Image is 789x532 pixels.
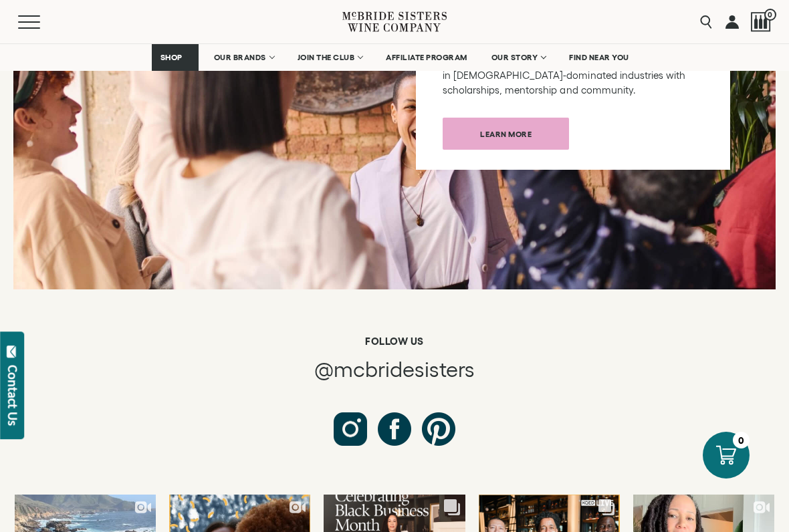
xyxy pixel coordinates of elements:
[457,121,555,147] span: Learn more
[569,53,629,62] span: FIND NEAR YOU
[6,365,19,426] div: Contact Us
[491,53,538,62] span: OUR STORY
[314,358,475,381] span: @mcbridesisters
[289,44,371,71] a: JOIN THE CLUB
[298,53,355,62] span: JOIN THE CLUB
[386,53,467,62] span: AFFILIATE PROGRAM
[764,9,776,21] span: 0
[377,44,476,71] a: AFFILIATE PROGRAM
[66,336,723,348] h6: Follow us
[214,53,266,62] span: OUR BRANDS
[152,44,199,71] a: SHOP
[483,44,554,71] a: OUR STORY
[160,53,183,62] span: SHOP
[18,15,66,29] button: Mobile Menu Trigger
[205,44,282,71] a: OUR BRANDS
[334,412,367,446] a: Follow us on Instagram
[733,432,750,448] div: 0
[560,44,638,71] a: FIND NEAR YOU
[443,118,569,150] a: Learn more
